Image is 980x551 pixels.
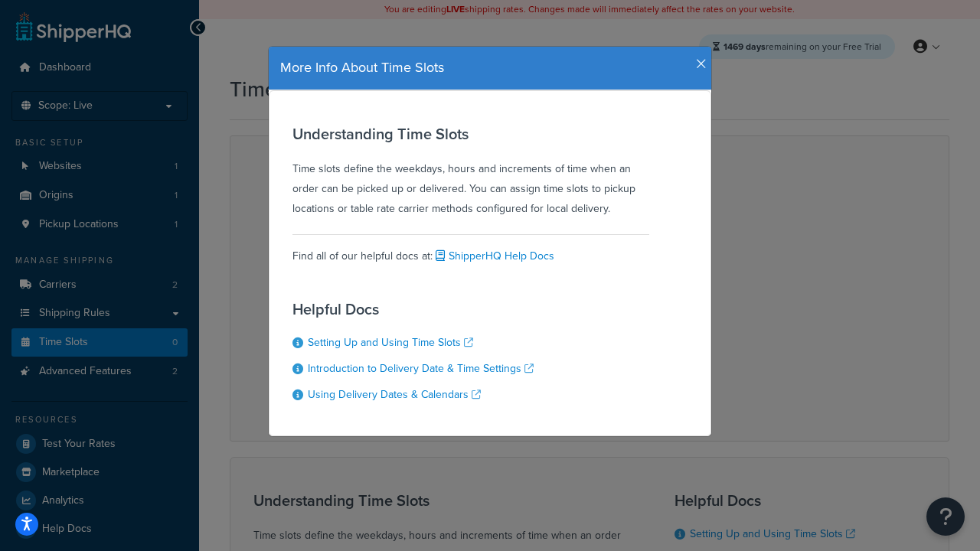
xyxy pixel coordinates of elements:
div: Time slots define the weekdays, hours and increments of time when an order can be picked up or de... [292,126,649,219]
a: Using Delivery Dates & Calendars [308,386,481,403]
a: Setting Up and Using Time Slots [308,334,473,350]
div: Find all of our helpful docs at: [292,234,649,266]
a: ShipperHQ Help Docs [433,248,554,264]
h3: Understanding Time Slots [292,126,649,142]
h4: More Info About Time Slots [280,58,700,78]
a: Introduction to Delivery Date & Time Settings [308,360,534,377]
h3: Helpful Docs [292,301,534,318]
